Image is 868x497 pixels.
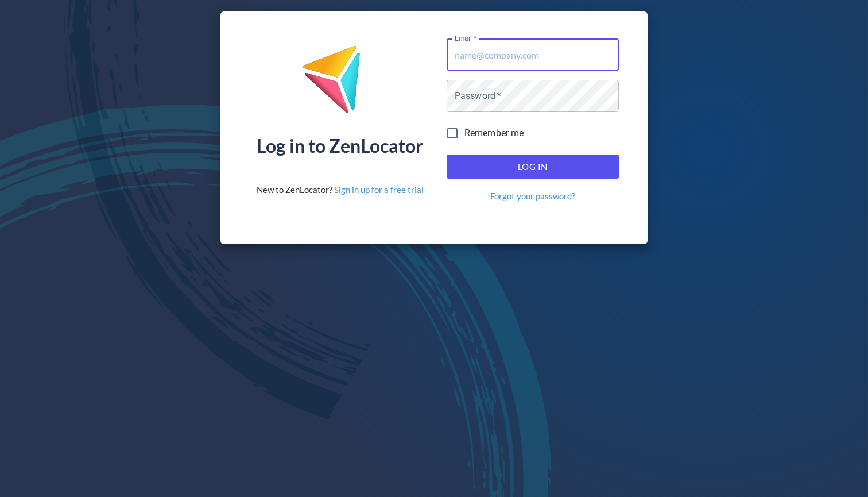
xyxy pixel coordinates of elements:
a: Sign in up for a free trial [334,184,424,195]
a: Forgot your password? [490,190,575,202]
div: Log in to ZenLocator [257,137,423,155]
span: Log In [459,159,606,174]
span: Remember me [464,126,524,140]
div: New to ZenLocator? [257,184,424,196]
button: Log In [447,155,619,179]
img: ZenLocator [301,45,378,122]
input: name@company.com [447,38,619,71]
